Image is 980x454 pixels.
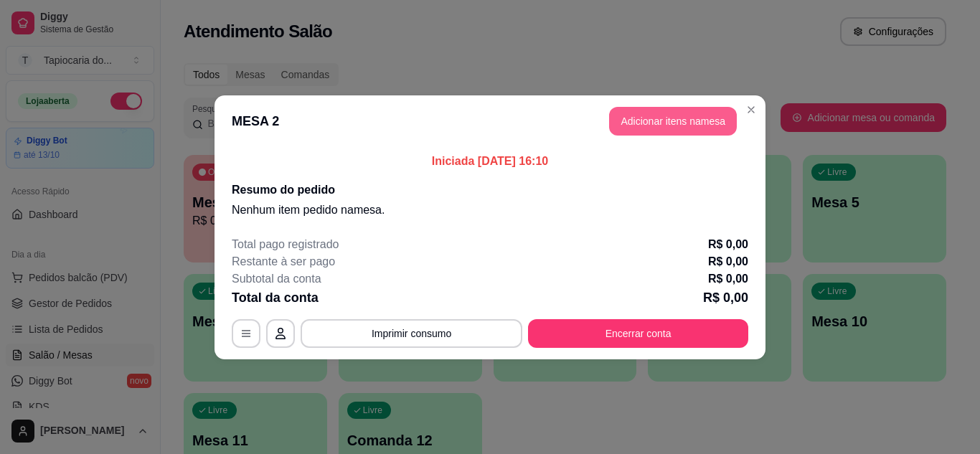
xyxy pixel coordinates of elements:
p: R$ 0,00 [708,270,748,288]
button: Encerrar conta [528,319,748,348]
p: Total pago registrado [232,236,339,253]
p: Subtotal da conta [232,270,321,288]
header: MESA 2 [215,95,765,147]
button: Close [740,98,763,121]
h2: Resumo do pedido [232,181,748,199]
p: R$ 0,00 [708,236,748,253]
button: Imprimir consumo [301,319,522,348]
p: Iniciada [DATE] 16:10 [232,153,748,170]
p: R$ 0,00 [708,253,748,270]
button: Adicionar itens namesa [609,107,737,136]
p: R$ 0,00 [703,288,748,308]
p: Total da conta [232,288,319,308]
p: Nenhum item pedido na mesa . [232,202,748,219]
p: Restante à ser pago [232,253,335,270]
